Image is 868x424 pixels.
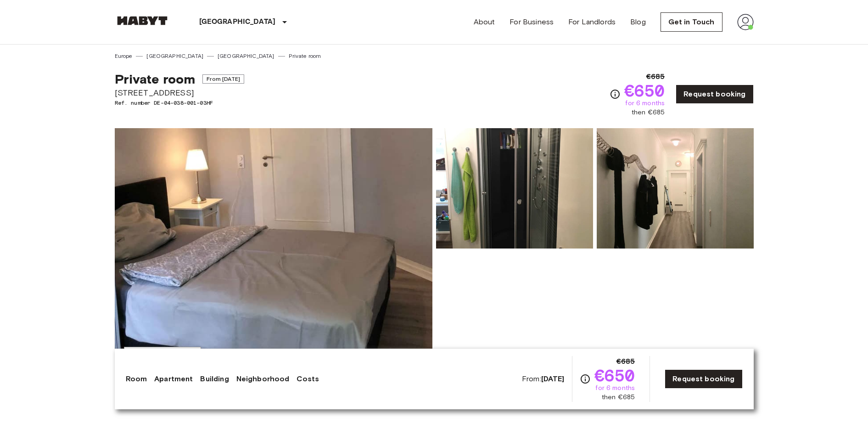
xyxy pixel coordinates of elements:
[646,71,665,82] span: €685
[115,16,170,25] img: Habyt
[146,52,203,60] a: [GEOGRAPHIC_DATA]
[625,99,665,108] span: for 6 months
[597,128,754,249] img: Picture of unit DE-04-038-001-03HF
[580,373,591,384] svg: Check cost overview for full price breakdown. Please note that discounts apply to new joiners onl...
[610,89,621,100] svg: Check cost overview for full price breakdown. Please note that discounts apply to new joiners onl...
[661,12,722,32] a: Get in Touch
[218,52,274,60] a: [GEOGRAPHIC_DATA]
[436,128,593,249] img: Picture of unit DE-04-038-001-03HF
[676,85,753,104] a: Request booking
[236,373,290,384] a: Neighborhood
[616,356,635,367] span: €685
[474,17,495,28] a: About
[602,393,635,402] span: then €685
[522,374,565,384] span: From:
[202,74,244,84] span: From [DATE]
[115,99,244,107] span: Ref. number DE-04-038-001-03HF
[568,17,616,28] a: For Landlords
[115,52,133,60] a: Europe
[595,384,635,393] span: for 6 months
[199,17,276,28] p: [GEOGRAPHIC_DATA]
[737,14,754,30] img: avatar
[154,373,193,384] a: Apartment
[624,82,665,99] span: €650
[289,52,321,60] a: Private room
[632,108,665,117] span: then €685
[115,128,432,373] img: Marketing picture of unit DE-04-038-001-03HF
[630,17,646,28] a: Blog
[510,17,554,28] a: For Business
[115,71,196,87] span: Private room
[297,373,319,384] a: Costs
[594,367,635,384] span: €650
[665,369,742,389] a: Request booking
[541,374,565,383] b: [DATE]
[200,373,229,384] a: Building
[115,87,244,99] span: [STREET_ADDRESS]
[124,347,201,364] button: Show all photos
[126,373,147,384] a: Room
